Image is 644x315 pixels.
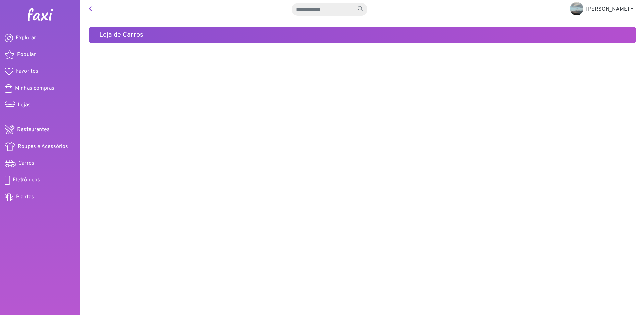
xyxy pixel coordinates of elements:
h5: Loja de Carros [99,31,625,39]
span: Lojas [18,101,31,109]
span: Favoritos [16,67,38,75]
span: Roupas e Acessórios [18,143,68,151]
span: Plantas [16,193,34,201]
span: Restaurantes [17,126,50,134]
span: Popular [17,51,36,59]
span: [PERSON_NAME] [586,6,629,13]
span: Carros [18,159,34,167]
span: Eletrônicos [13,176,40,184]
span: Explorar [16,34,36,42]
span: Minhas compras [15,84,54,92]
a: [PERSON_NAME] [565,3,639,16]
